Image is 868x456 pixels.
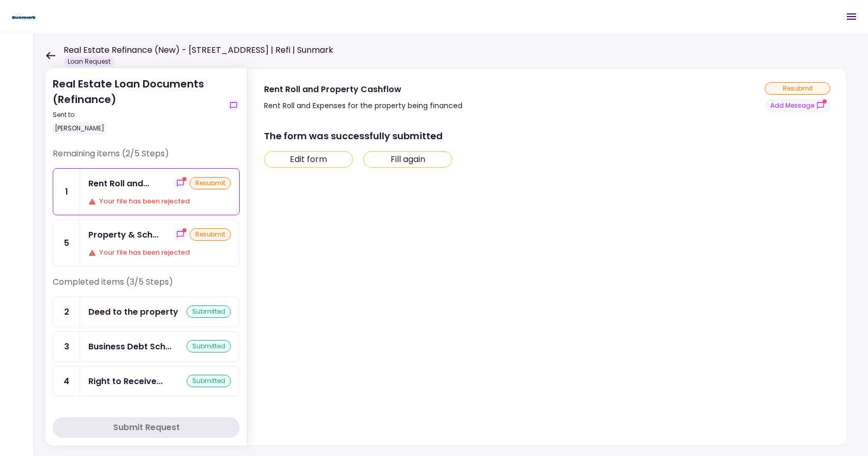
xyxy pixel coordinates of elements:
div: Rent Roll and Property Cashflow [264,83,462,96]
div: resubmit [190,177,231,189]
div: 3 [53,332,80,361]
a: 3Business Debt Schedulesubmitted [53,331,240,362]
div: 4 [53,366,80,396]
div: Rent Roll and Expenses for the property being financed [264,99,462,112]
div: Right to Receive Appraisal [88,375,163,388]
button: Open menu [839,4,864,29]
div: Loan Request [64,56,115,67]
img: Partner icon [10,9,38,24]
div: Rent Roll and Property CashflowRent Roll and Expenses for the property being financedresubmitshow... [247,68,847,446]
div: [PERSON_NAME] [53,122,106,135]
div: 1 [53,169,80,215]
div: submitted [187,340,231,352]
a: 4Right to Receive Appraisalsubmitted [53,366,240,396]
div: Remaining items (2/5 Steps) [53,148,240,168]
div: 2 [53,297,80,327]
div: The form was successfully submitted [264,129,828,143]
button: show-messages [174,228,187,241]
div: Your file has been rejected [88,196,231,207]
div: Your file has been rejected [88,247,231,258]
div: resubmit [190,228,231,241]
button: Submit Request [53,417,240,438]
div: Completed items (3/5 Steps) [53,276,240,297]
button: Fill again [363,151,452,168]
div: Sent to: [53,110,223,120]
div: 5 [53,220,80,266]
div: submitted [187,375,231,387]
div: Property & School Tax Bills [88,228,159,241]
button: show-messages [765,99,830,112]
button: Edit form [264,151,353,168]
div: Real Estate Loan Documents (Refinance) [53,76,223,135]
div: Business Debt Schedule [88,340,172,353]
a: 5Property & School Tax Billsshow-messagesresubmitYour file has been rejected [53,219,240,267]
div: Deed to the property [88,305,178,318]
div: Submit Request [113,421,180,434]
a: 1Rent Roll and Property Cashflowshow-messagesresubmitYour file has been rejected [53,168,240,215]
h1: Real Estate Refinance (New) - [STREET_ADDRESS] | Refi | Sunmark [64,44,333,56]
a: 2Deed to the propertysubmitted [53,297,240,327]
div: Rent Roll and Property Cashflow [88,177,149,190]
button: show-messages [174,177,187,189]
div: resubmit [765,82,830,95]
button: show-messages [227,99,240,112]
div: submitted [187,305,231,318]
